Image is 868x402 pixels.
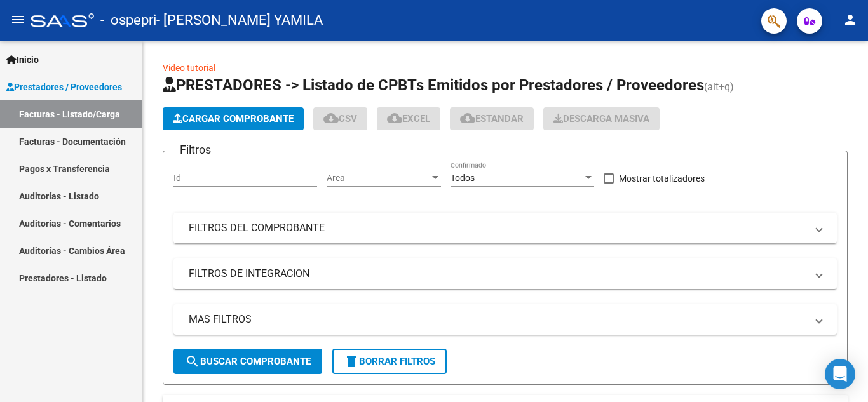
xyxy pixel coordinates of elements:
[619,171,705,186] span: Mostrar totalizadores
[387,113,430,124] span: EXCEL
[543,107,660,130] button: Descarga Masiva
[173,141,217,159] h3: Filtros
[843,12,858,27] mat-icon: person
[313,107,367,130] button: CSV
[6,80,122,94] span: Prestadores / Proveedores
[6,53,39,67] span: Inicio
[323,111,339,126] mat-icon: cloud_download
[344,354,359,369] mat-icon: delete
[163,76,704,94] span: PRESTADORES -> Listado de CPBTs Emitidos por Prestadores / Proveedores
[100,6,156,34] span: - ospepri
[173,258,837,289] mat-expansion-panel-header: FILTROS DE INTEGRACION
[173,113,294,124] span: Cargar Comprobante
[163,63,215,73] a: Video tutorial
[173,304,837,335] mat-expansion-panel-header: MAS FILTROS
[332,349,447,374] button: Borrar Filtros
[185,356,311,367] span: Buscar Comprobante
[344,356,435,367] span: Borrar Filtros
[451,173,475,183] span: Todos
[377,107,440,130] button: EXCEL
[189,267,806,281] mat-panel-title: FILTROS DE INTEGRACION
[163,107,304,130] button: Cargar Comprobante
[327,173,430,184] span: Area
[189,312,806,326] mat-panel-title: MAS FILTROS
[173,213,837,243] mat-expansion-panel-header: FILTROS DEL COMPROBANTE
[450,107,534,130] button: Estandar
[156,6,323,34] span: - [PERSON_NAME] YAMILA
[173,349,322,374] button: Buscar Comprobante
[553,113,649,124] span: Descarga Masiva
[185,354,200,369] mat-icon: search
[387,111,402,126] mat-icon: cloud_download
[460,113,524,124] span: Estandar
[825,359,855,389] div: Open Intercom Messenger
[543,107,660,130] app-download-masive: Descarga masiva de comprobantes (adjuntos)
[189,221,806,235] mat-panel-title: FILTROS DEL COMPROBANTE
[460,111,475,126] mat-icon: cloud_download
[704,81,734,93] span: (alt+q)
[10,12,25,27] mat-icon: menu
[323,113,357,124] span: CSV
